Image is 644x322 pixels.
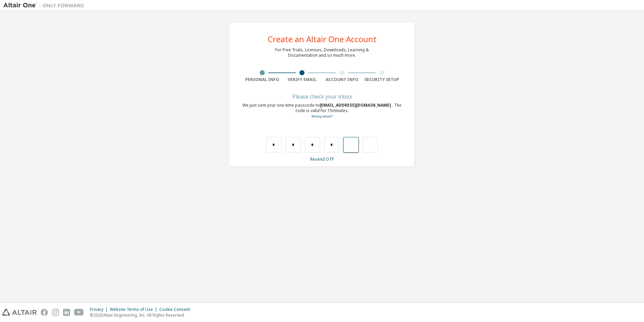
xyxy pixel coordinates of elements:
div: Create an Altair One Account [268,35,377,43]
div: Website Terms of Use [110,307,159,312]
div: Account Info [322,77,362,82]
div: Privacy [90,307,110,312]
div: Please check your inbox [242,95,402,99]
img: instagram.svg [52,309,59,316]
div: Cookie Consent [159,307,194,312]
p: © 2025 Altair Engineering, Inc. All Rights Reserved. [90,312,194,318]
img: linkedin.svg [63,309,70,316]
a: Go back to the registration form [312,114,332,118]
img: youtube.svg [74,309,84,316]
span: [EMAIL_ADDRESS][DOMAIN_NAME] [320,102,392,108]
div: Verify Email [282,77,322,82]
img: altair_logo.svg [2,309,37,316]
div: Personal Info [242,77,282,82]
div: Security Setup [362,77,402,82]
img: facebook.svg [41,309,48,316]
div: We just sent your one-time passcode to . The code is valid for 15 minutes. [242,103,402,119]
a: Resend OTP [310,156,334,162]
div: For Free Trials, Licenses, Downloads, Learning & Documentation and so much more. [275,47,369,58]
img: Altair One [3,2,88,9]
